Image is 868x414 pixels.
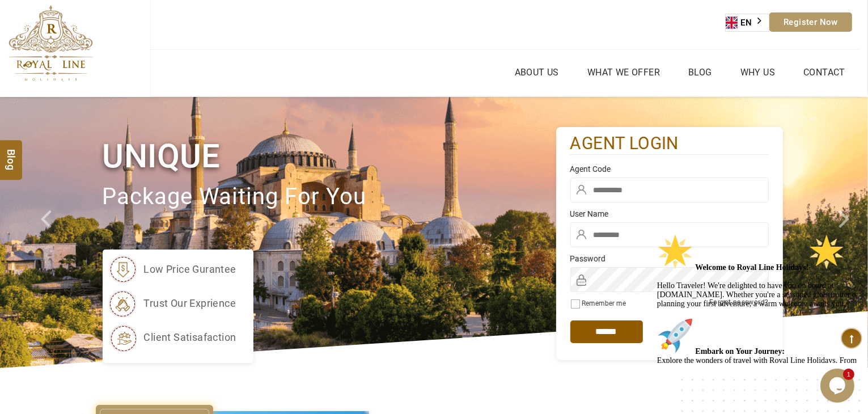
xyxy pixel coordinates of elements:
[9,5,93,82] img: The Royal Line Holidays
[103,178,556,216] p: package waiting for you
[108,289,236,318] li: trust our exprience
[585,64,663,81] a: What we Offer
[4,149,19,158] span: Blog
[801,64,848,81] a: Contact
[108,323,236,352] li: client satisafaction
[5,34,206,210] span: Hello Traveler! We're delighted to have you on board at [DOMAIN_NAME]. Whether you're a seasoned ...
[512,64,562,81] a: About Us
[43,118,133,126] strong: Embark on Your Journey:
[26,97,70,368] a: Check next prev
[769,12,852,32] a: Register Now
[685,64,715,81] a: Blog
[824,97,868,368] a: Check next image
[653,229,857,363] iframe: chat widget
[570,163,769,175] label: Agent Code
[5,5,209,211] div: 🌟 Welcome to Royal Line Holidays!🌟Hello Traveler! We're delighted to have you on board at [DOMAIN...
[156,5,192,41] img: :star2:
[5,88,41,125] img: :rocket:
[725,14,769,32] div: Language
[738,64,778,81] a: Why Us
[103,135,556,178] h1: Unique
[820,369,857,403] iframe: chat widget
[570,133,769,155] h2: agent login
[5,5,41,41] img: :star2:
[726,14,769,31] a: EN
[43,34,193,43] strong: Welcome to Royal Line Holidays!
[570,208,769,219] label: User Name
[108,255,236,284] li: low price gurantee
[582,299,626,307] label: Remember me
[725,14,769,32] aside: Language selected: English
[570,253,769,264] label: Password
